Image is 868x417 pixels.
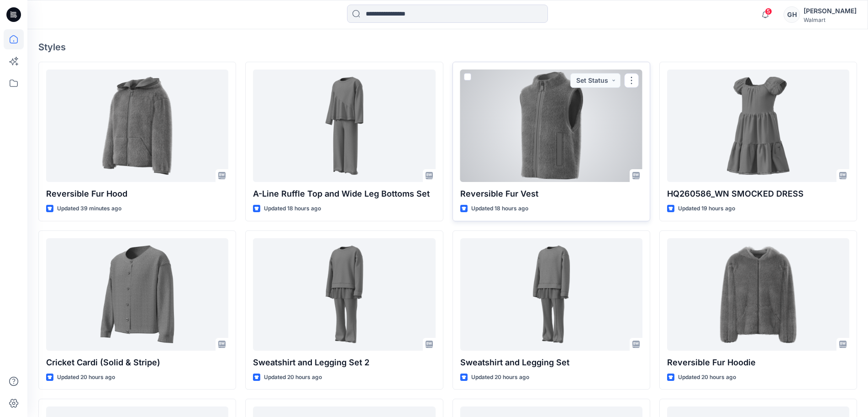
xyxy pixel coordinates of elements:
[460,238,642,351] a: Sweatshirt and Legging Set
[460,69,642,182] a: Reversible Fur Vest
[460,356,642,369] p: Sweatshirt and Legging Set
[264,204,321,214] p: Updated 18 hours ago
[253,69,435,182] a: A-Line Ruffle Top and Wide Leg Bottoms Set
[678,204,735,214] p: Updated 19 hours ago
[460,187,642,200] p: Reversible Fur Vest
[667,356,849,369] p: Reversible Fur Hoodie
[784,6,800,23] div: GH
[57,204,121,214] p: Updated 39 minutes ago
[765,8,772,15] span: 5
[46,238,228,351] a: Cricket Cardi (Solid & Stripe)
[57,373,115,382] p: Updated 20 hours ago
[253,238,435,351] a: Sweatshirt and Legging Set 2
[46,69,228,182] a: Reversible Fur Hood
[667,187,849,200] p: HQ260586_WN SMOCKED DRESS
[804,5,857,16] div: [PERSON_NAME]
[804,16,857,23] div: Walmart
[264,373,322,382] p: Updated 20 hours ago
[471,204,528,214] p: Updated 18 hours ago
[253,187,435,200] p: A-Line Ruffle Top and Wide Leg Bottoms Set
[667,69,849,182] a: HQ260586_WN SMOCKED DRESS
[38,42,857,53] h4: Styles
[471,373,529,382] p: Updated 20 hours ago
[678,373,736,382] p: Updated 20 hours ago
[46,356,228,369] p: Cricket Cardi (Solid & Stripe)
[253,356,435,369] p: Sweatshirt and Legging Set 2
[46,187,228,200] p: Reversible Fur Hood
[667,238,849,351] a: Reversible Fur Hoodie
